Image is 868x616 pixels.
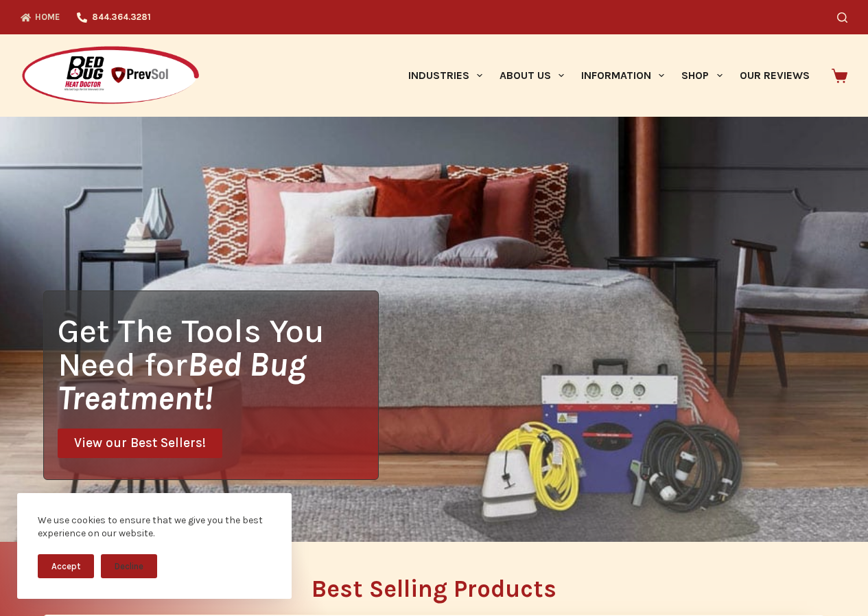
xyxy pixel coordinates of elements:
a: Shop [673,34,731,117]
h1: Get The Tools You Need for [58,314,377,415]
a: View our Best Sellers! [58,429,222,458]
div: We use cookies to ensure that we give you the best experience on our website. [38,514,271,540]
a: Our Reviews [731,34,818,117]
a: Industries [399,34,491,117]
img: Prevsol/Bed Bug Heat Doctor [21,45,200,106]
h2: Best Selling Products [43,577,825,601]
button: Search [837,12,847,23]
a: About Us [491,34,572,117]
i: Bed Bug Treatment! [58,345,306,418]
span: View our Best Sellers! [74,437,206,450]
nav: Primary [399,34,818,117]
button: Accept [38,554,94,578]
button: Decline [101,554,157,578]
a: Information [573,34,673,117]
